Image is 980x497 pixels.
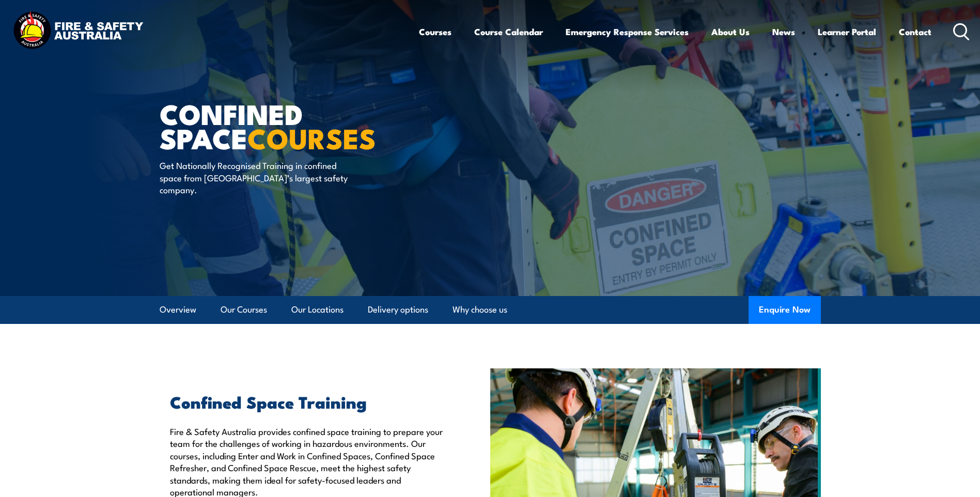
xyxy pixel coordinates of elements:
a: Our Courses [221,296,267,323]
a: Emergency Response Services [566,18,689,45]
a: Overview [160,296,196,323]
a: News [772,18,795,45]
a: Courses [419,18,452,45]
a: About Us [711,18,750,45]
a: Course Calendar [474,18,543,45]
a: Learner Portal [818,18,876,45]
h1: Confined Space [160,101,415,149]
a: Why choose us [453,296,507,323]
p: Get Nationally Recognised Training in confined space from [GEOGRAPHIC_DATA]’s largest safety comp... [160,159,348,195]
a: Our Locations [291,296,344,323]
a: Delivery options [368,296,428,323]
strong: COURSES [247,116,376,159]
button: Enquire Now [749,296,821,324]
h2: Confined Space Training [170,394,443,409]
a: Contact [899,18,931,45]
